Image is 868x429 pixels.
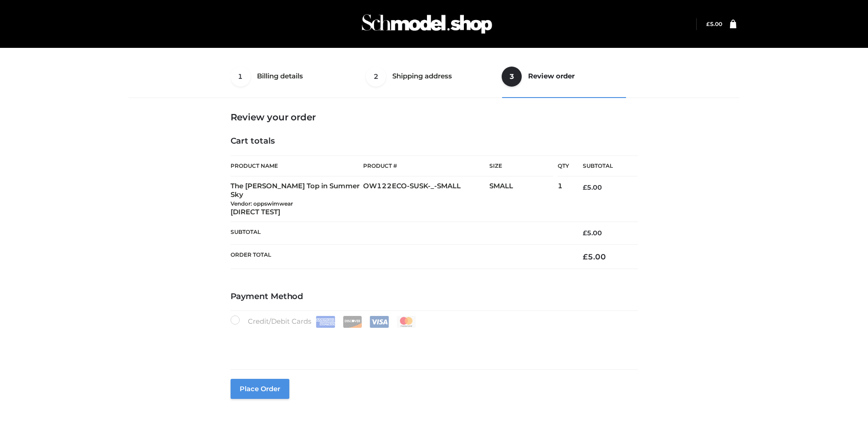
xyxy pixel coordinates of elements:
bdi: 5.00 [583,183,602,191]
h4: Cart totals [231,136,638,146]
iframe: Secure payment input frame [229,326,636,359]
th: Qty [558,155,569,176]
img: Mastercard [396,316,416,328]
td: SMALL [489,176,558,222]
th: Product # [363,155,489,176]
small: Vendor: oppswimwear [231,200,293,207]
bdi: 5.00 [706,21,722,27]
bdi: 5.00 [583,252,606,261]
img: Visa [370,316,389,328]
th: Subtotal [569,156,637,176]
img: Schmodel Admin 964 [359,6,495,42]
th: Subtotal [231,222,570,244]
th: Order Total [231,244,570,269]
span: £ [583,229,587,237]
label: Credit/Debit Cards [231,315,417,328]
th: Product Name [231,155,364,176]
td: 1 [558,176,569,222]
td: OW122ECO-SUSK-_-SMALL [363,176,489,222]
span: £ [706,21,710,27]
span: £ [583,252,588,261]
a: £5.00 [706,21,722,27]
h3: Review your order [231,112,638,123]
td: The [PERSON_NAME] Top in Summer Sky [DIRECT TEST] [231,176,364,222]
h4: Payment Method [231,292,638,302]
span: £ [583,183,587,191]
img: Discover [343,316,362,328]
button: Place order [231,379,289,399]
bdi: 5.00 [583,229,602,237]
img: Amex [316,316,335,328]
th: Size [489,156,553,176]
